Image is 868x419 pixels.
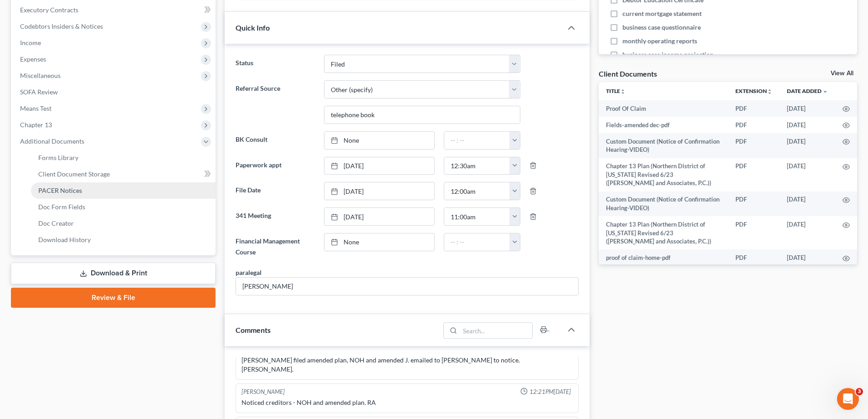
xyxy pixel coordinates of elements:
a: Titleunfold_more [606,88,626,94]
i: unfold_more [767,89,772,94]
a: Date Added expand_more [787,88,828,94]
input: Search... [460,323,533,338]
span: Executory Contracts [20,6,78,14]
a: None [324,233,434,251]
a: [DATE] [324,157,434,175]
a: Download History [31,232,216,248]
input: -- : -- [444,208,510,225]
td: [DATE] [780,158,835,191]
td: Fields-amended dec-pdf [599,117,728,133]
div: [PERSON_NAME] [241,388,285,396]
div: Client Documents [599,69,657,78]
a: [DATE] [324,182,434,200]
span: 12:21PM[DATE] [529,388,571,396]
label: Status [231,55,319,73]
input: Other Referral Source [324,106,520,124]
td: PDF [728,191,780,217]
span: Chapter 13 [20,121,52,129]
label: Financial Management Course [231,233,319,260]
span: monthly operating reports [622,36,697,46]
span: Income [20,39,41,47]
span: SOFA Review [20,88,58,96]
a: [DATE] [324,208,434,225]
input: -- [236,278,578,295]
a: None [324,132,434,149]
a: Forms Library [31,150,216,166]
td: Custom Document (Notice of Confirmation Hearing-VIDEO) [599,191,728,217]
i: expand_more [822,89,828,94]
a: Client Document Storage [31,166,216,182]
span: current mortgage statement [622,9,702,18]
a: Review & File [11,288,216,308]
span: Codebtors Insiders & Notices [20,22,103,30]
a: PACER Notices [31,182,216,199]
a: Extensionunfold_more [735,88,772,94]
a: Download & Print [11,263,216,284]
span: Forms Library [38,154,78,161]
iframe: Intercom live chat [837,388,859,410]
td: Chapter 13 Plan (Northern District of [US_STATE] Revised 6/23 ([PERSON_NAME] and Associates, P.C.)) [599,216,728,249]
td: PDF [728,216,780,249]
label: BK Consult [231,131,319,150]
td: PDF [728,100,780,117]
input: -- : -- [444,233,510,251]
span: business case income projection [622,50,714,59]
a: Doc Creator [31,215,216,232]
td: [DATE] [780,249,835,266]
label: Referral Source [231,80,319,124]
label: 341 Meeting [231,207,319,226]
span: Quick Info [236,23,270,32]
div: paralegal [236,268,262,277]
i: unfold_more [620,89,626,94]
td: PDF [728,249,780,266]
div: [PERSON_NAME] filed amended plan, NOH and amended J. emailed to [PERSON_NAME] to notice. [PERSON_... [241,356,573,374]
a: Executory Contracts [13,2,216,18]
div: Noticed creditors - NOH and amended plan. RA [241,398,573,407]
span: Miscellaneous [20,72,61,79]
span: PACER Notices [38,186,82,194]
span: business case questionnaire [622,23,701,32]
td: Proof Of Claim [599,100,728,117]
span: Download History [38,236,91,243]
span: Additional Documents [20,137,84,145]
span: Expenses [20,55,46,63]
a: SOFA Review [13,84,216,100]
label: File Date [231,182,319,200]
input: -- : -- [444,157,510,175]
td: [DATE] [780,191,835,217]
td: Custom Document (Notice of Confirmation Hearing-VIDEO) [599,133,728,158]
input: -- : -- [444,132,510,149]
td: [DATE] [780,216,835,249]
td: PDF [728,158,780,191]
span: Doc Creator [38,219,74,227]
td: proof of claim-home-pdf [599,249,728,266]
span: Means Test [20,104,51,112]
label: Paperwork appt [231,157,319,175]
a: Doc Form Fields [31,199,216,215]
td: [DATE] [780,100,835,117]
td: PDF [728,117,780,133]
td: [DATE] [780,117,835,133]
span: Doc Form Fields [38,203,85,211]
td: [DATE] [780,133,835,158]
span: 3 [856,388,863,395]
span: Client Document Storage [38,170,110,178]
a: View All [831,70,853,77]
td: Chapter 13 Plan (Northern District of [US_STATE] Revised 6/23 ([PERSON_NAME] and Associates, P.C.)) [599,158,728,191]
span: Comments [236,326,271,334]
input: -- : -- [444,182,510,200]
td: PDF [728,133,780,158]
